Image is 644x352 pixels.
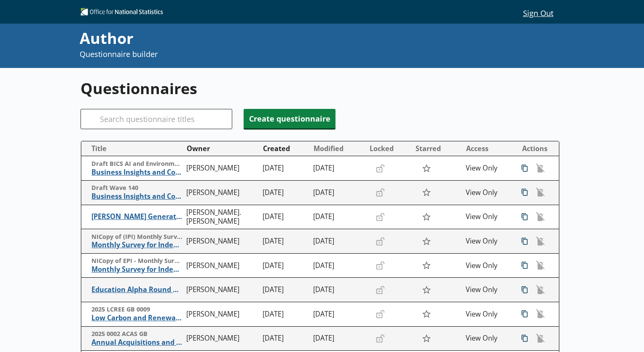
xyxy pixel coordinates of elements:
th: Actions [513,141,559,156]
button: Star [417,160,435,176]
input: Search questionnaire titles [80,109,232,129]
td: [PERSON_NAME] [183,229,259,254]
button: Locked [366,142,411,155]
td: [PERSON_NAME] [183,156,259,181]
button: Access [463,142,513,155]
span: Low Carbon and Renewable Energy Economy Survey [91,314,182,322]
td: [DATE] [259,326,310,351]
td: [DATE] [259,278,310,302]
button: Sign Out [516,5,560,20]
td: [DATE] [310,253,366,278]
button: Star [417,209,435,225]
span: Monthly Survey for Index Numbers of Export Prices - Price Quotation Return [91,265,182,274]
td: [DATE] [259,156,310,181]
button: Star [417,233,435,249]
td: [DATE] [259,253,310,278]
td: [DATE] [259,302,310,327]
p: Questionnaire builder [80,49,431,60]
button: Created [260,142,310,155]
button: Star [417,306,435,322]
div: Author [80,28,431,49]
span: 2025 LCREE GB 0009 [91,306,182,314]
span: Monthly Survey for Index Numbers of Import Prices - Price Quotation Return [91,241,182,249]
span: 2025 0002 ACAS GB [91,330,182,338]
td: [DATE] [310,326,366,351]
button: Star [417,257,435,273]
td: [DATE] [259,205,310,229]
td: View Only [462,181,513,205]
td: View Only [462,326,513,351]
td: View Only [462,302,513,327]
button: Create questionnaire [244,109,335,128]
td: [DATE] [310,278,366,302]
td: [PERSON_NAME] [183,253,259,278]
td: [DATE] [310,205,366,229]
td: [PERSON_NAME] [183,278,259,302]
button: Owner [183,142,259,155]
td: [DATE] [259,181,310,205]
span: Business Insights and Conditions Survey (BICS) [91,168,182,177]
span: Business Insights and Conditions Survey (BICS) [91,192,182,201]
td: View Only [462,278,513,302]
span: Draft BICS AI and Environment questions [91,160,182,168]
span: Draft Wave 140 [91,184,182,192]
td: [DATE] [310,229,366,254]
td: [PERSON_NAME] [183,302,259,327]
button: Star [417,282,435,298]
td: View Only [462,156,513,181]
span: NICopy of (IPI) Monthly Survey for Index Numbers of Import Prices - Price Quotation Return [91,233,182,241]
td: View Only [462,229,513,254]
button: Starred [412,142,462,155]
span: [PERSON_NAME] Generator [91,212,182,221]
td: View Only [462,253,513,278]
button: Star [417,184,435,200]
span: NICopy of EPI - Monthly Survey for Index Numbers of Export Prices - Price Quotation Retur [91,257,182,265]
td: [DATE] [259,229,310,254]
td: [PERSON_NAME] [183,181,259,205]
h1: Questionnaires [80,78,560,99]
td: [DATE] [310,302,366,327]
td: [DATE] [310,156,366,181]
td: [DATE] [310,181,366,205]
span: Annual Acquisitions and Disposals of Capital Assets [91,338,182,347]
button: Modified [310,142,365,155]
button: Star [417,330,435,347]
td: [PERSON_NAME] [183,326,259,351]
td: [PERSON_NAME].[PERSON_NAME] [183,205,259,229]
span: Education Alpha Round 1 (Copy) [91,285,182,294]
td: View Only [462,205,513,229]
button: Title [85,142,182,155]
